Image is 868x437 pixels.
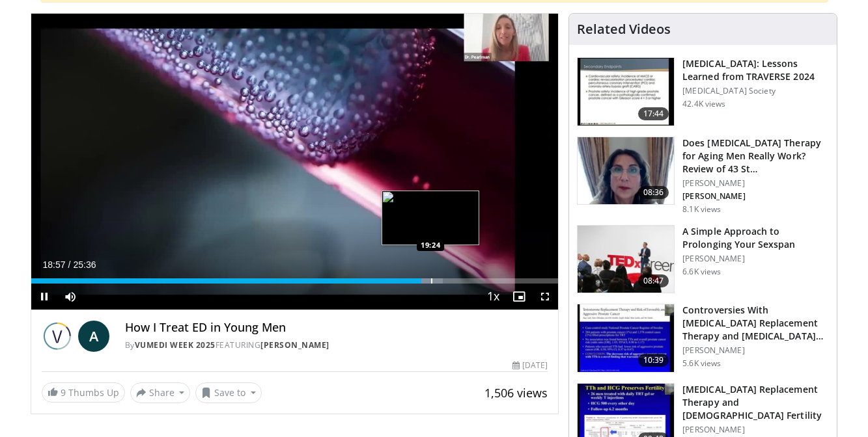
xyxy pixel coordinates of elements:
[73,259,96,270] span: 25:36
[78,321,109,352] a: A
[578,137,674,205] img: 4d4bce34-7cbb-4531-8d0c-5308a71d9d6c.150x105_q85_crop-smart_upscale.jpg
[638,186,669,199] span: 08:36
[480,284,506,310] button: Playback Rate
[578,58,674,126] img: 1317c62a-2f0d-4360-bee0-b1bff80fed3c.150x105_q85_crop-smart_upscale.jpg
[577,21,671,37] h4: Related Videos
[682,345,829,356] p: [PERSON_NAME]
[382,191,479,245] img: image.jpeg
[577,225,829,294] a: 08:47 A Simple Approach to Prolonging Your Sexspan [PERSON_NAME] 6.6K views
[195,382,262,403] button: Save to
[135,339,216,351] a: Vumedi Week 2025
[638,274,669,287] span: 08:47
[682,225,829,251] h3: A Simple Approach to Prolonging Your Sexspan
[682,178,829,189] p: [PERSON_NAME]
[577,304,829,373] a: 10:39 Controversies With [MEDICAL_DATA] Replacement Therapy and [MEDICAL_DATA] Can… [PERSON_NAME]...
[484,385,548,401] span: 1,506 views
[532,284,558,310] button: Fullscreen
[130,382,191,403] button: Share
[43,259,66,270] span: 18:57
[125,321,548,335] h4: How I Treat ED in Young Men
[682,304,829,343] h3: Controversies With [MEDICAL_DATA] Replacement Therapy and [MEDICAL_DATA] Can…
[577,57,829,126] a: 17:44 [MEDICAL_DATA]: Lessons Learned from TRAVERSE 2024 [MEDICAL_DATA] Society 42.4K views
[577,137,829,215] a: 08:36 Does [MEDICAL_DATA] Therapy for Aging Men Really Work? Review of 43 St… [PERSON_NAME] [PERS...
[682,137,829,176] h3: Does [MEDICAL_DATA] Therapy for Aging Men Really Work? Review of 43 St…
[578,304,674,372] img: 418933e4-fe1c-4c2e-be56-3ce3ec8efa3b.150x105_q85_crop-smart_upscale.jpg
[682,383,829,422] h3: [MEDICAL_DATA] Replacement Therapy and [DEMOGRAPHIC_DATA] Fertility
[682,191,829,202] p: [PERSON_NAME]
[31,284,57,310] button: Pause
[682,86,829,96] p: [MEDICAL_DATA] Society
[31,278,559,284] div: Progress Bar
[61,386,66,399] span: 9
[682,57,829,83] h3: [MEDICAL_DATA]: Lessons Learned from TRAVERSE 2024
[42,382,125,403] a: 9 Thumbs Up
[512,360,548,371] div: [DATE]
[31,14,559,310] video-js: Video Player
[42,321,73,352] img: Vumedi Week 2025
[682,358,721,369] p: 5.6K views
[638,354,669,367] span: 10:39
[638,107,669,120] span: 17:44
[57,284,83,310] button: Mute
[682,254,829,264] p: [PERSON_NAME]
[506,284,532,310] button: Enable picture-in-picture mode
[682,267,721,277] p: 6.6K views
[682,99,725,109] p: 42.4K views
[682,204,721,215] p: 8.1K views
[125,339,548,351] div: By FEATURING
[682,425,829,435] p: [PERSON_NAME]
[578,226,674,293] img: c4bd4661-e278-4c34-863c-57c104f39734.150x105_q85_crop-smart_upscale.jpg
[260,339,329,351] a: [PERSON_NAME]
[68,259,71,270] span: /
